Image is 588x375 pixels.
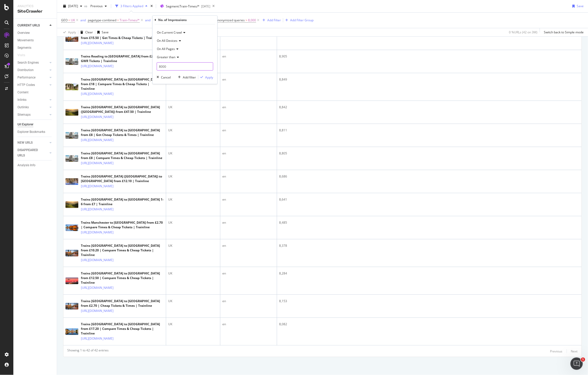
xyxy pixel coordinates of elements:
div: Movements [17,38,34,43]
button: 3 Filters Applied [113,2,149,10]
div: en [222,299,275,303]
div: Trains [GEOGRAPHIC_DATA] to [GEOGRAPHIC_DATA] from £18 | Compare Times & Cheap Tickets | Trainline [81,77,164,91]
a: Content [17,90,53,95]
a: Movements [17,38,53,43]
a: Inlinks [17,97,48,103]
div: SiteCrawler [17,8,53,14]
div: Add Filter [267,18,281,22]
div: UK [168,128,218,133]
div: en [222,54,275,59]
span: On All Devices [157,38,177,43]
div: 3 Filters Applied [120,4,143,8]
span: Greater than [157,55,175,59]
a: Sitemaps [17,112,48,117]
button: Next [571,348,578,354]
div: en [222,128,275,133]
img: main image [65,109,78,116]
img: main image [65,155,78,162]
div: Visits [17,53,25,58]
div: DISAPPEARED URLS [17,147,43,158]
button: Cancel [155,75,171,80]
span: Train-Times/* [120,17,140,24]
a: CURRENT URLS [17,23,48,28]
button: [DATE] [61,2,84,10]
div: 0 % URLs ( 42 on 3M ) [509,30,538,34]
div: Save [102,30,109,34]
a: [URL][DOMAIN_NAME] [81,285,113,290]
button: Segment:Train-Times/*[DATE] [158,2,210,10]
span: vs [84,4,88,8]
div: No. of Impressions [158,18,187,22]
button: and [80,18,86,23]
button: Apply [198,75,213,80]
span: On Current Crawl [157,30,182,35]
div: en [222,243,275,248]
a: [URL][DOMAIN_NAME] [81,114,113,120]
div: 8,811 [279,128,580,133]
div: Content [17,90,29,95]
span: = [68,18,70,22]
span: = [117,18,119,22]
a: [URL][DOMAIN_NAME] [81,258,113,263]
div: UK [168,197,218,202]
button: and [145,18,150,23]
div: 8,905 [279,54,580,59]
div: UK [168,105,218,110]
div: Save [577,4,584,8]
div: Inlinks [17,97,26,103]
div: 8,686 [279,174,580,179]
iframe: Intercom live chat [571,358,583,370]
div: HTTP Codes [17,82,35,88]
div: UK [168,271,218,276]
div: en [222,151,275,156]
button: Add Filter [260,17,281,23]
img: main image [65,35,78,42]
img: main image [65,328,78,335]
a: [URL][DOMAIN_NAME] [81,230,113,235]
span: UK [71,17,75,24]
div: Outlinks [17,105,29,110]
a: Distribution [17,67,48,73]
a: Segments [17,45,53,51]
div: Overview [17,30,30,36]
div: UK [168,322,218,327]
a: [URL][DOMAIN_NAME] [81,41,113,46]
a: [URL][DOMAIN_NAME] [81,161,113,166]
div: en [222,322,275,327]
div: Url Explorer [17,122,33,127]
div: en [222,174,275,179]
button: Clear [78,28,93,36]
div: en [222,105,275,110]
a: DISAPPEARED URLS [17,147,48,158]
a: Visits [17,53,30,58]
button: Add filter [176,75,196,80]
span: 8,000 [248,17,256,24]
div: NEW URLS [17,140,33,145]
div: UK [168,220,218,225]
a: [URL][DOMAIN_NAME] [81,137,113,143]
div: 8,485 [279,220,580,225]
div: Trains [GEOGRAPHIC_DATA] to [GEOGRAPHIC_DATA] ([GEOGRAPHIC_DATA]) from £47.50 | Trainline [81,105,164,114]
span: 1 [581,358,585,362]
div: Trains [GEOGRAPHIC_DATA] to [GEOGRAPHIC_DATA] from £2.70 | Cheap Tickets & Times | Trainline [81,299,164,308]
div: Trains Reading to [GEOGRAPHIC_DATA] from £23.40 | GWR Tickets | Trainline [81,54,164,63]
div: Explorer Bookmarks [17,129,45,135]
button: Previous [88,2,109,10]
div: Trains [GEOGRAPHIC_DATA] to [GEOGRAPHIC_DATA] from £8 | Compare Times & Cheap Tickets | Trainline [81,151,164,160]
div: and [80,18,86,22]
div: [DATE] [201,4,210,8]
img: main image [65,132,78,139]
div: and [145,18,150,22]
button: Switch back to Simple mode [542,28,584,36]
div: en [222,220,275,225]
div: Search Engines [17,60,39,65]
a: Url Explorer [17,122,53,127]
button: Apply [61,28,76,36]
div: Showing 1 to 42 of 42 entries [67,348,109,354]
a: [URL][DOMAIN_NAME] [81,207,113,212]
span: 2025 Jul. 27th [68,4,78,8]
div: UK [168,243,218,248]
button: Previous [550,348,563,354]
div: Apply [205,75,213,80]
a: [URL][DOMAIN_NAME] [81,184,113,189]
